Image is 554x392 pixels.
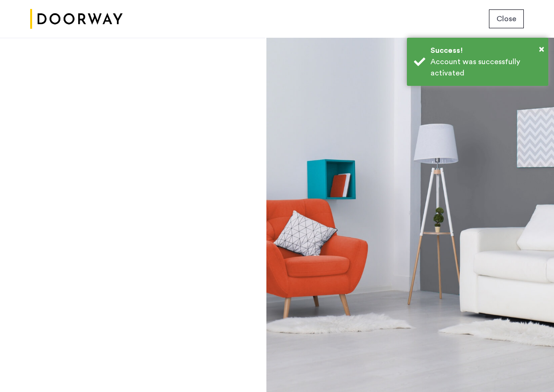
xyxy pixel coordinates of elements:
button: Close [539,42,544,56]
button: button [489,9,524,28]
div: Success! [430,45,541,56]
div: Account was successfully activated [430,56,541,79]
span: × [539,44,544,54]
span: Close [496,13,516,25]
img: logo [30,1,123,37]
